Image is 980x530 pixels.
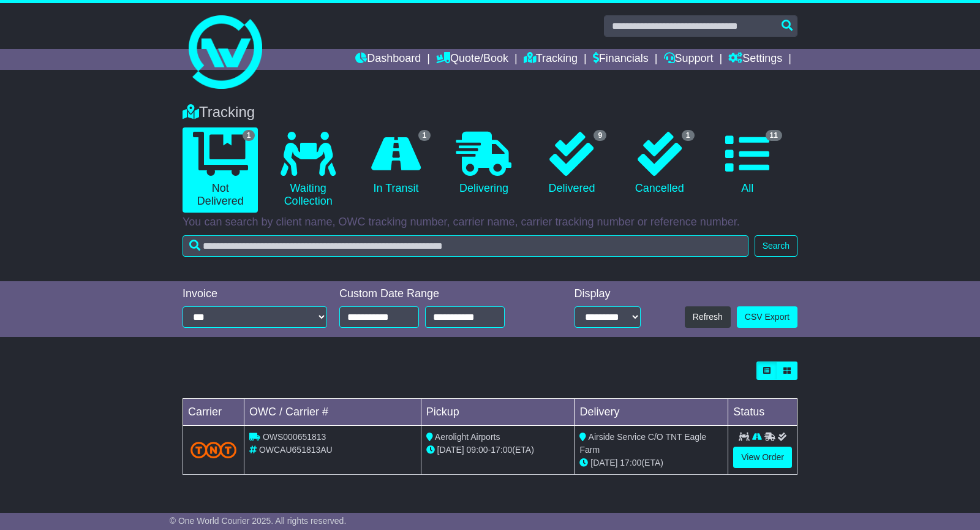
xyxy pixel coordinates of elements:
[755,235,797,257] button: Search
[622,127,697,200] a: 1 Cancelled
[728,399,797,426] td: Status
[737,306,797,328] a: CSV Export
[183,399,244,426] td: Carrier
[244,399,421,426] td: OWC / Carrier #
[710,127,785,200] a: 11 All
[183,216,797,229] p: You can search by client name, OWC tracking number, carrier name, carrier tracking number or refe...
[426,444,570,456] div: - (ETA)
[243,130,255,141] span: 1
[594,130,606,141] span: 9
[524,49,578,70] a: Tracking
[685,306,731,328] button: Refresh
[418,130,431,141] span: 1
[446,127,521,200] a: Delivering
[190,442,236,458] img: TNT_Domestic.png
[534,127,609,200] a: 9 Delivered
[575,287,641,301] div: Display
[467,445,488,455] span: 09:00
[664,49,714,70] a: Support
[593,49,649,70] a: Financials
[728,49,782,70] a: Settings
[575,399,728,426] td: Delivery
[579,456,723,469] div: (ETA)
[176,104,804,121] div: Tracking
[579,432,706,455] span: Airside Service C/O TNT Eagle Farm
[733,447,792,468] a: View Order
[435,432,500,442] span: Aerolight Airports
[263,432,326,442] span: OWS000651813
[421,399,575,426] td: Pickup
[491,445,512,455] span: 17:00
[437,445,464,455] span: [DATE]
[355,49,421,70] a: Dashboard
[358,127,434,200] a: 1 In Transit
[170,516,347,526] span: © One World Courier 2025. All rights reserved.
[183,287,327,301] div: Invoice
[270,127,345,213] a: Waiting Collection
[339,287,536,301] div: Custom Date Range
[259,445,333,455] span: OWCAU651813AU
[436,49,508,70] a: Quote/Book
[766,130,782,141] span: 11
[620,458,641,468] span: 17:00
[682,130,695,141] span: 1
[590,458,617,468] span: [DATE]
[183,127,258,213] a: 1 Not Delivered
